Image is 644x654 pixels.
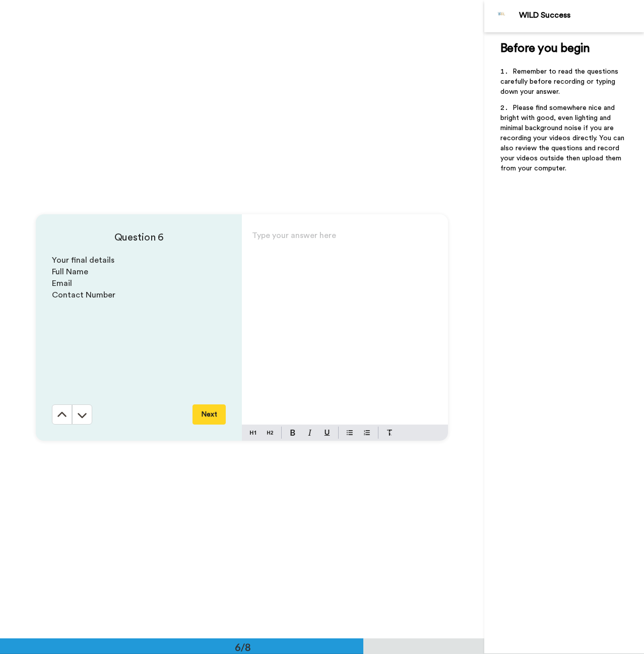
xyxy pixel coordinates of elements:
[219,640,267,654] div: 6/8
[308,430,312,436] img: italic-mark.svg
[500,68,620,95] span: Remember to read the questions carefully before recording or typing down your answer.
[387,430,393,436] img: clear-format.svg
[500,42,590,54] span: Before you begin
[192,404,226,425] button: Next
[52,291,115,299] span: Contact Number
[52,230,226,245] h4: Question 6
[500,104,626,172] span: Please find somewhere nice and bright with good, even lighting and minimal background noise if yo...
[324,430,330,436] img: underline-mark.svg
[347,429,353,437] img: bulleted-block.svg
[52,279,72,287] span: Email
[364,429,370,437] img: numbered-block.svg
[250,429,256,437] img: heading-one-block.svg
[290,430,295,436] img: bold-mark.svg
[519,11,643,20] div: WILD Success
[267,429,273,437] img: heading-two-block.svg
[52,268,88,276] span: Full Name
[52,256,114,264] span: Your final details
[490,4,514,28] img: Profile Image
